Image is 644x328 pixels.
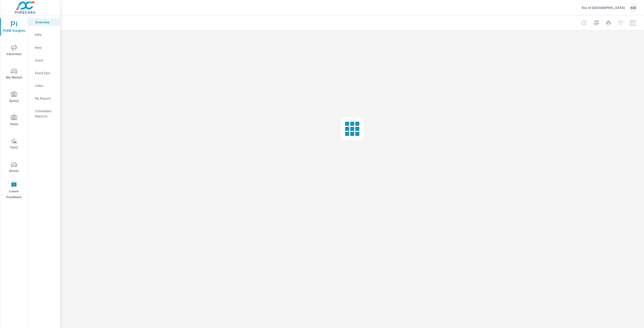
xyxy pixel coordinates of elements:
span: Advertise [2,45,26,57]
span: My Market [2,68,26,81]
p: Fixed Ops [35,70,56,75]
span: Tools [2,115,26,127]
div: nav menu [0,15,28,202]
p: Sales [35,83,56,88]
div: Overview [28,18,60,26]
div: Sales [28,82,60,89]
p: New [35,45,56,50]
div: Scheduled Reports [28,107,60,120]
span: Driver [2,162,26,174]
div: New [28,44,60,51]
span: Tier2 [2,138,26,151]
div: My Report [28,95,60,102]
p: Used [35,58,56,63]
span: Query [2,91,26,104]
div: Fixed Ops [28,69,60,77]
p: My Report [35,96,56,101]
p: Scheduled Reports [35,108,56,119]
div: PIPA [28,31,60,39]
div: KW [629,3,638,12]
span: Leave Feedback [2,182,26,200]
p: PIPA [35,32,56,37]
div: Used [28,56,60,64]
p: Overview [35,20,56,25]
p: Kia of [GEOGRAPHIC_DATA] [582,5,625,10]
span: PURE Insights [2,21,26,34]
